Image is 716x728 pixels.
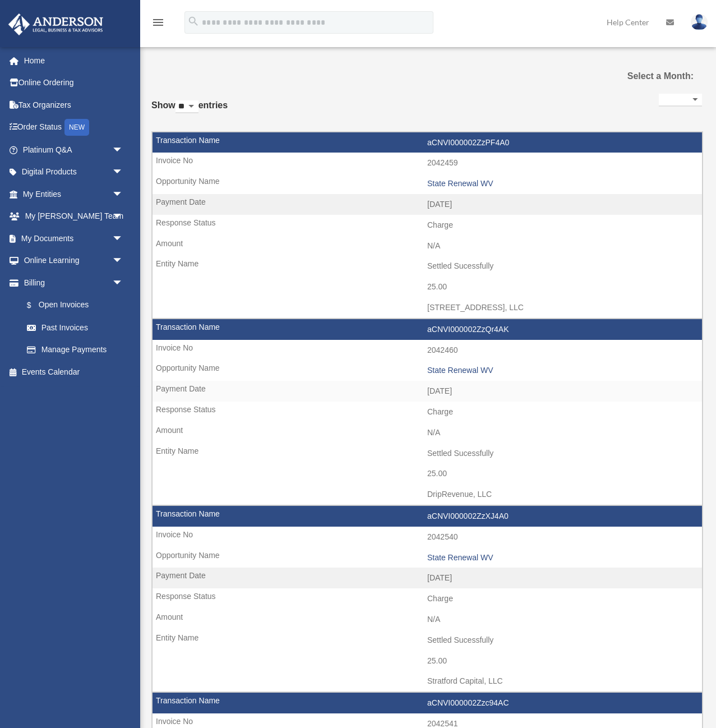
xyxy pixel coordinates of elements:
i: search [187,15,200,27]
td: Charge [153,402,702,423]
a: menu [151,20,165,29]
a: My [PERSON_NAME] Teamarrow_drop_down [8,205,140,228]
a: Digital Productsarrow_drop_down [8,161,140,183]
a: Events Calendar [8,361,140,383]
td: DripRevenue, LLC [153,484,702,505]
td: Charge [153,588,702,610]
td: aCNVI000002Zzc94AC [153,693,702,714]
td: N/A [153,236,702,257]
td: N/A [153,422,702,444]
div: State Renewal WV [427,179,696,188]
a: Platinum Q&Aarrow_drop_down [8,139,140,161]
td: aCNVI000002ZzXJ4A0 [153,506,702,527]
div: NEW [64,119,89,136]
td: N/A [153,609,702,630]
a: Home [8,49,140,72]
td: [DATE] [153,381,702,402]
span: arrow_drop_down [112,161,135,184]
div: State Renewal WV [427,553,696,563]
a: Order StatusNEW [8,116,140,139]
a: My Documentsarrow_drop_down [8,227,140,250]
td: Stratford Capital, LLC [153,671,702,692]
a: Online Ordering [8,72,140,94]
td: 25.00 [153,463,702,485]
td: 2042540 [153,527,702,548]
a: My Entitiesarrow_drop_down [8,183,140,205]
td: Charge [153,215,702,236]
td: [DATE] [153,194,702,215]
td: Settled Sucessfully [153,256,702,277]
span: arrow_drop_down [112,227,135,250]
div: State Renewal WV [427,366,696,375]
a: $Open Invoices [16,294,140,317]
span: arrow_drop_down [112,183,135,206]
td: 25.00 [153,651,702,672]
img: User Pic [691,14,708,30]
a: Billingarrow_drop_down [8,271,140,294]
td: Settled Sucessfully [153,443,702,464]
span: arrow_drop_down [112,139,135,162]
i: menu [151,16,165,29]
td: [DATE] [153,568,702,589]
a: Manage Payments [16,339,140,361]
label: Show entries [151,98,228,125]
a: Past Invoices [16,316,135,339]
td: [STREET_ADDRESS], LLC [153,297,702,319]
span: $ [33,298,39,312]
a: Tax Organizers [8,94,140,116]
select: Showentries [175,100,198,113]
img: Anderson Advisors Platinum Portal [5,13,107,35]
span: arrow_drop_down [112,250,135,273]
td: aCNVI000002ZzQr4AK [153,319,702,340]
span: arrow_drop_down [112,271,135,294]
a: Online Learningarrow_drop_down [8,250,140,272]
td: Settled Sucessfully [153,630,702,651]
label: Select a Month: [618,68,694,84]
td: 25.00 [153,277,702,298]
td: 2042460 [153,340,702,361]
td: aCNVI000002ZzPF4A0 [153,132,702,154]
td: 2042459 [153,153,702,174]
span: arrow_drop_down [112,205,135,228]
